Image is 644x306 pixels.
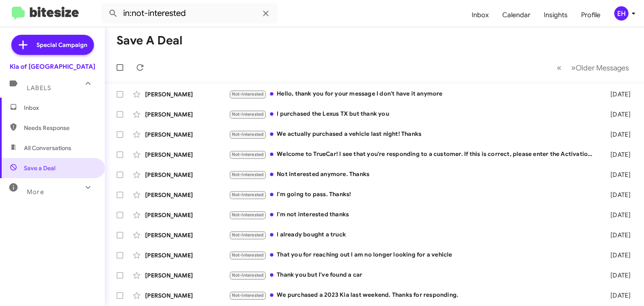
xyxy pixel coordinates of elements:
div: [DATE] [600,291,637,300]
div: [DATE] [600,231,637,239]
button: Next [566,59,634,76]
div: [PERSON_NAME] [145,211,229,219]
div: I'm going to pass. Thanks! [229,190,600,200]
h1: Save a Deal [117,34,182,47]
span: Labels [27,84,51,92]
a: Profile [574,3,607,27]
div: [PERSON_NAME] [145,171,229,179]
div: Welcome to TrueCar! I see that you're responding to a customer. If this is correct, please enter ... [229,150,600,159]
div: [PERSON_NAME] [145,191,229,199]
span: Inbox [24,104,95,112]
div: [DATE] [600,110,637,119]
span: Not-Interested [232,252,264,258]
div: We actually purchased a vehicle last night! Thanks [229,130,600,139]
span: » [571,62,576,73]
div: Thank you but I've found a car [229,270,600,280]
div: EH [614,6,628,21]
div: Not interested anymore. Thanks [229,170,600,179]
span: Not-Interested [232,293,264,298]
input: Search [101,3,278,23]
div: [DATE] [600,251,637,259]
span: Not-Interested [232,132,264,137]
span: Not-Interested [232,91,264,97]
div: [PERSON_NAME] [145,291,229,300]
div: [PERSON_NAME] [145,150,229,159]
span: Not-Interested [232,192,264,197]
span: More [27,188,44,196]
span: All Conversations [24,144,71,152]
div: [DATE] [600,130,637,139]
nav: Page navigation example [552,59,634,76]
span: Not-Interested [232,272,264,278]
div: [DATE] [600,191,637,199]
span: Needs Response [24,124,95,132]
div: That you for reaching out I am no longer looking for a vehicle [229,250,600,260]
button: Previous [552,59,566,76]
span: « [557,62,561,73]
span: Not-Interested [232,212,264,218]
div: [DATE] [600,171,637,179]
a: Special Campaign [11,35,94,55]
span: Not-Interested [232,112,264,117]
span: Older Messages [576,63,629,73]
div: Kia of [GEOGRAPHIC_DATA] [10,62,95,71]
div: I purchased the Lexus TX but thank you [229,109,600,119]
div: [PERSON_NAME] [145,110,229,119]
div: [DATE] [600,150,637,159]
span: Not-Interested [232,232,264,238]
div: [PERSON_NAME] [145,90,229,99]
div: [PERSON_NAME] [145,231,229,239]
a: Calendar [496,3,537,27]
span: Special Campaign [36,41,87,49]
div: [PERSON_NAME] [145,251,229,259]
div: [DATE] [600,90,637,99]
span: Not-Interested [232,152,264,157]
span: Not-Interested [232,172,264,177]
a: Inbox [465,3,496,27]
div: I'm not interested thanks [229,210,600,220]
div: [PERSON_NAME] [145,130,229,139]
span: Save a Deal [24,164,55,172]
div: I already bought a truck [229,230,600,240]
div: We purchased a 2023 Kia last weekend. Thanks for responding. [229,290,600,300]
button: EH [607,6,635,21]
div: [DATE] [600,271,637,280]
div: [DATE] [600,211,637,219]
a: Insights [537,3,574,27]
div: [PERSON_NAME] [145,271,229,280]
div: Hello, thank you for your message I don't have it anymore [229,89,600,99]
